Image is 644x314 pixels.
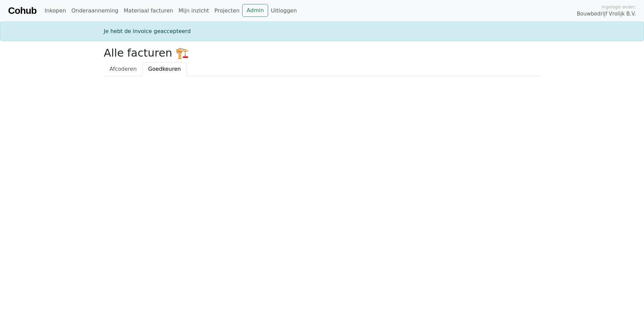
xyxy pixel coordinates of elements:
[104,62,142,76] a: Afcoderen
[42,4,68,18] a: Inkopen
[176,4,212,18] a: Mijn inzicht
[100,27,544,35] div: Je hebt de invoice geaccepteerd
[121,4,176,18] a: Materiaal facturen
[212,4,243,18] a: Projecten
[8,3,36,19] a: Cohub
[104,46,540,59] h2: Alle facturen 🏗️
[148,66,181,72] span: Goedkeuren
[577,10,636,18] span: Bouwbedrijf Vrolijk B.V.
[242,4,268,17] a: Admin
[69,4,121,18] a: Onderaanneming
[602,4,636,10] span: Ingelogd onder:
[142,62,187,76] a: Goedkeuren
[268,4,299,18] a: Uitloggen
[109,66,137,72] span: Afcoderen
